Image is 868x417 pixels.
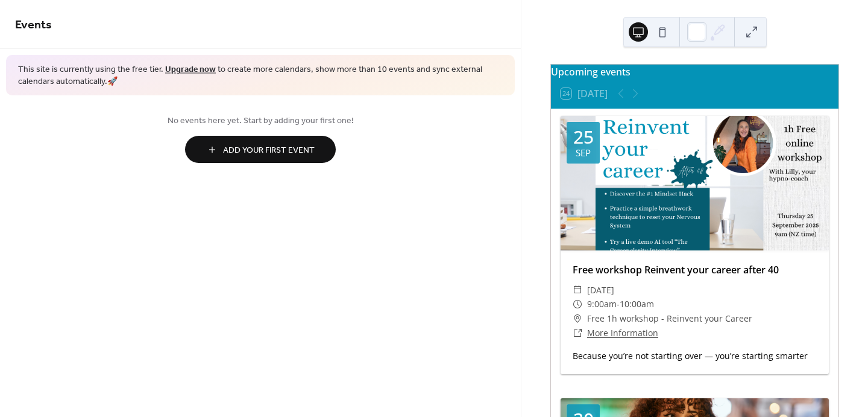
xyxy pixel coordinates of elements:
[587,283,614,298] span: [DATE]
[617,297,620,311] span: -
[587,327,658,339] a: More Information
[573,311,582,326] div: ​
[587,297,617,311] span: 9:00am
[15,136,506,163] a: Add Your First Event
[223,144,315,157] span: Add Your First Event
[561,349,829,362] div: Because you’re not starting over — you’re starting smarter
[165,62,216,78] a: Upgrade now
[587,311,752,326] span: Free 1h workshop - Reinvent your Career
[576,148,591,158] div: Sep
[551,65,838,79] div: Upcoming events
[573,263,779,276] a: Free workshop Reinvent your career after 40
[185,136,336,163] button: Add Your First Event
[573,297,582,311] div: ​
[573,128,594,146] div: 25
[15,115,506,127] span: No events here yet. Start by adding your first one!
[573,326,582,340] div: ​
[573,283,582,298] div: ​
[15,13,52,37] span: Events
[620,297,654,311] span: 10:00am
[18,64,503,88] span: This site is currently using the free tier. to create more calendars, show more than 10 events an...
